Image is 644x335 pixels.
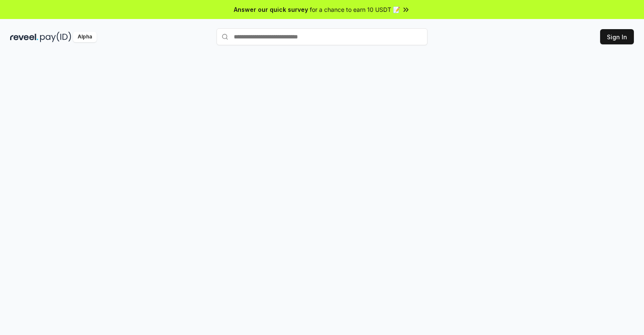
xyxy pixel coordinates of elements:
[310,5,400,14] span: for a chance to earn 10 USDT 📝
[234,5,308,14] span: Answer our quick survey
[10,32,38,42] img: reveel_dark
[600,29,634,44] button: Sign In
[40,32,71,42] img: pay_id
[73,32,97,42] div: Alpha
